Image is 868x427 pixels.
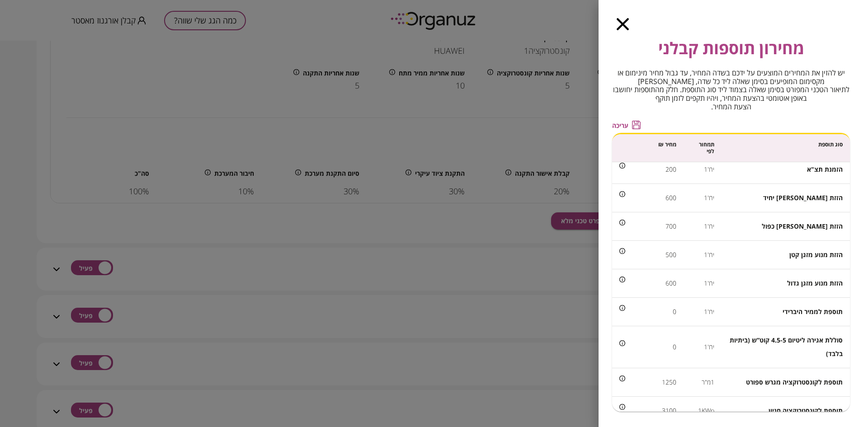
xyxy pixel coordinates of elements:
[665,222,676,230] span: 700
[684,212,722,241] td: יח'1
[658,36,804,61] span: מחירון תוספות קבלני
[612,121,641,129] button: עריכה
[612,134,684,162] th: מחיר ₪
[684,241,722,269] td: יח'1
[746,378,843,386] span: תוספת לקונסטרוקציה מגרש ספורט
[665,165,676,174] span: 200
[684,397,722,425] td: 1KWp
[612,69,850,111] span: יש להזין את המחירים המוצעים על ידכם בשדה המחיר, עד גבול מחיר מינימום או מקסימום המופיעים בסימן שא...
[662,378,676,386] span: 1250
[612,122,628,129] span: עריכה
[789,250,843,259] span: הזזת מנוע מזגן קטן
[722,134,850,162] th: סוג תוספת
[665,279,676,287] span: 600
[662,406,676,415] span: 3100
[684,368,722,397] td: 1מ"ר
[665,193,676,202] span: 600
[673,307,676,316] span: 0
[730,336,843,358] span: סוללת אגירה ליטיום 4.5-5 קוט”ש (ביתיות בלבד)
[673,343,676,351] span: 0
[665,250,676,259] span: 500
[763,193,843,202] span: הזזת [PERSON_NAME] יחיד
[684,298,722,326] td: יח'1
[684,134,722,162] th: תמחור לפי
[762,222,843,230] span: הזזת [PERSON_NAME] כפול
[684,269,722,298] td: יח'1
[783,307,843,316] span: תוספת לממיר היברידי
[684,155,722,184] td: יח'1
[684,184,722,212] td: יח'1
[684,326,722,368] td: יח'1
[769,406,843,415] span: תוספת לקונסטרוקציה חניון
[787,279,843,287] span: הזזת מנוע מזגן גדול
[807,165,843,174] span: הזמנת תצ"א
